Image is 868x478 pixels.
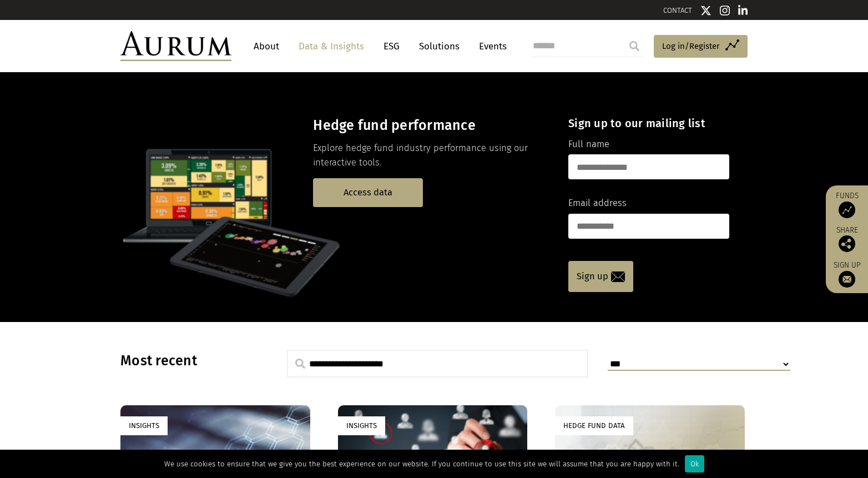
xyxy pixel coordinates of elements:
img: Instagram icon [720,5,730,16]
a: Log in/Register [654,35,748,58]
h3: Hedge fund performance [313,117,549,134]
h4: Sign up to our mailing list [568,117,729,130]
label: Full name [568,137,609,152]
div: Insights [120,416,168,435]
input: Submit [623,35,645,57]
a: Funds [831,191,862,218]
a: Events [473,36,507,57]
a: Access data [313,178,423,207]
a: About [248,36,285,57]
img: Linkedin icon [738,5,748,16]
h3: Most recent [120,353,259,369]
span: Log in/Register [662,39,720,53]
img: Share this post [839,235,855,252]
a: Sign up [831,260,862,288]
div: Share [831,227,862,252]
img: Twitter icon [700,5,711,16]
a: CONTACT [663,6,692,14]
a: Sign up [568,261,633,292]
label: Email address [568,196,627,210]
a: Solutions [413,36,465,57]
img: search.svg [295,359,305,369]
img: Aurum [120,31,231,61]
div: Ok [685,455,704,472]
a: Data & Insights [293,36,370,57]
img: Sign up to our newsletter [839,271,855,288]
img: email-icon [611,271,625,282]
a: ESG [378,36,405,57]
img: Access Funds [839,202,855,218]
p: Explore hedge fund industry performance using our interactive tools. [313,141,549,170]
div: Insights [338,416,385,435]
div: Hedge Fund Data [555,416,633,435]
